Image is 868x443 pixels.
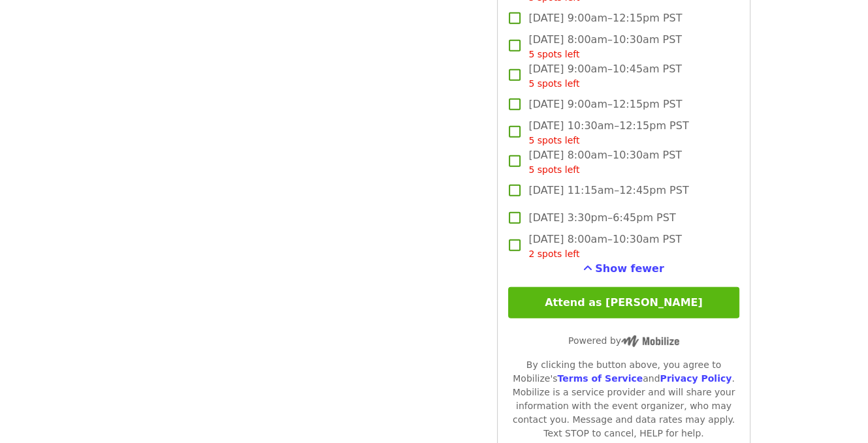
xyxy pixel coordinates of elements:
div: By clicking the button above, you agree to Mobilize's and . Mobilize is a service provider and wi... [508,358,739,440]
span: 2 spots left [528,249,579,259]
span: [DATE] 11:15am–12:45pm PST [528,183,688,198]
span: [DATE] 8:00am–10:30am PST [528,232,682,261]
button: Attend as [PERSON_NAME] [508,287,739,318]
span: [DATE] 8:00am–10:30am PST [528,147,682,177]
span: 5 spots left [528,164,579,175]
button: See more timeslots [583,261,664,277]
a: Terms of Service [557,373,643,384]
span: [DATE] 9:00am–12:15pm PST [528,10,682,26]
span: 5 spots left [528,49,579,59]
span: Powered by [568,335,679,346]
span: [DATE] 3:30pm–6:45pm PST [528,210,675,226]
span: [DATE] 9:00am–10:45am PST [528,61,682,91]
span: [DATE] 9:00am–12:15pm PST [528,97,682,112]
img: Powered by Mobilize [621,335,679,347]
span: Show fewer [595,262,664,275]
span: 5 spots left [528,78,579,89]
a: Privacy Policy [660,373,731,384]
span: [DATE] 8:00am–10:30am PST [528,32,682,61]
span: 5 spots left [528,135,579,145]
span: [DATE] 10:30am–12:15pm PST [528,118,688,147]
